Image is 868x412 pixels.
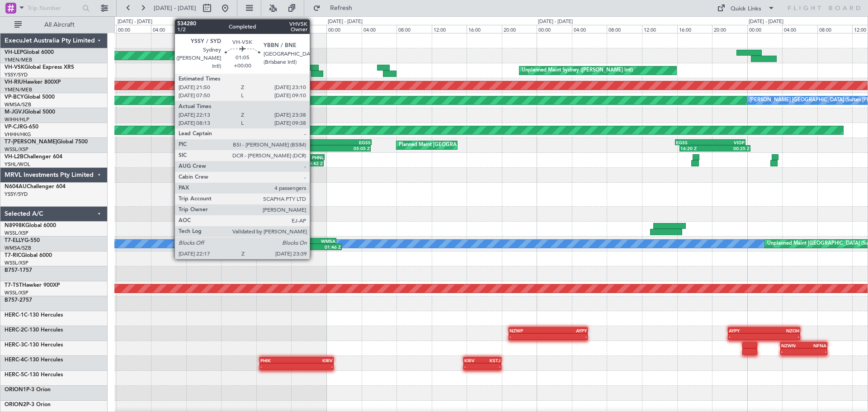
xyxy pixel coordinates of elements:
div: 08:00 [607,25,642,33]
div: AYPY [729,328,764,333]
div: 14:57 Z [247,244,294,250]
div: - [781,349,804,354]
a: YSSY/SYD [5,71,28,78]
span: ORION1 [5,387,26,393]
a: VH-LEPGlobal 6000 [5,50,54,55]
span: N8998K [5,223,25,228]
a: YSSY/SYD [5,191,28,198]
a: WIHH/HLP [5,116,29,123]
a: VH-RIUHawker 800XP [5,80,61,85]
div: [DATE] - [DATE] [118,18,152,26]
div: EGSS [676,140,710,145]
div: 16:00 [256,25,292,33]
div: 14:03 Z [218,244,238,250]
div: - [764,334,799,339]
span: T7-[PERSON_NAME] [5,139,57,145]
div: MMSL [269,155,296,160]
a: WSSL/XSP [5,146,28,153]
div: 08:00 [396,25,432,33]
div: HECA [244,238,290,244]
div: NFNA [804,343,826,348]
span: VP-CJR [5,124,23,130]
div: 00:25 Z [715,146,750,151]
div: 08:00 [817,25,853,33]
div: PHIK [260,358,297,363]
div: - [548,334,587,339]
div: Quick Links [731,5,761,14]
div: KSTJ [482,358,500,363]
div: KRIV [297,358,333,363]
span: T7-TST [5,283,22,288]
div: HECA [212,238,231,244]
a: B757-1757 [5,268,32,273]
span: N604AU [5,184,27,189]
a: ORION2P-3 Orion [5,402,51,407]
div: PHNL [296,155,324,160]
a: HERC-2C-130 Hercules [5,327,63,333]
span: VH-VSK [5,65,24,70]
a: N8998KGlobal 6000 [5,223,56,228]
span: M-JGVJ [5,109,24,115]
a: VP-BCYGlobal 5000 [5,95,55,100]
div: EGSS [326,140,371,145]
div: 09:15 Z [198,244,218,250]
div: 20:00 [712,25,747,33]
div: VOCB [282,140,326,145]
div: LEMD [193,238,212,244]
div: WMSA [290,238,335,244]
button: All Aircraft [10,18,98,32]
span: VH-LEP [5,50,23,55]
a: T7-RICGlobal 6000 [5,253,52,258]
a: WMSA/SZB [5,101,31,108]
div: 04:00 [572,25,607,33]
div: - [297,364,333,369]
div: 19:00 Z [283,146,326,151]
a: N604AUChallenger 604 [5,184,66,189]
span: VH-L2B [5,154,24,160]
div: - [464,364,482,369]
a: HERC-4C-130 Hercules [5,357,63,363]
a: WSSL/XSP [5,230,28,237]
div: - [509,334,548,339]
div: NZWP [509,328,548,333]
a: YMEN/MEB [5,86,32,93]
div: 16:00 [467,25,502,33]
a: VP-CJRG-650 [5,124,38,130]
div: VIDP [710,140,745,145]
span: All Aircraft [24,22,95,28]
a: ORION1P-3 Orion [5,387,51,393]
span: HERC-5 [5,372,24,378]
a: T7-ELLYG-550 [5,238,40,243]
div: [DATE] - [DATE] [328,18,363,26]
div: KRIV [464,358,482,363]
span: VP-BCY [5,95,24,100]
div: - [729,334,764,339]
span: ORION2 [5,402,26,407]
div: 04:00 [782,25,817,33]
div: 00:00 [747,25,783,33]
div: Planned Maint [GEOGRAPHIC_DATA] ([GEOGRAPHIC_DATA]) [399,138,541,152]
div: 20:00 [502,25,537,33]
div: [DATE] - [DATE] [749,18,783,26]
a: VH-L2BChallenger 604 [5,154,62,160]
span: Refresh [322,5,360,11]
a: YSHL/WOL [5,161,30,168]
span: B757-1 [5,268,23,273]
a: B757-2757 [5,298,32,303]
span: T7-ELLY [5,238,24,243]
div: NZWN [781,343,804,348]
div: 05:05 Z [326,146,370,151]
a: T7-TSTHawker 900XP [5,283,60,288]
div: - [482,364,500,369]
a: WMSA/SZB [5,245,31,251]
span: VH-RIU [5,80,23,85]
a: YMEN/MEB [5,57,32,63]
span: B757-2 [5,298,23,303]
a: M-JGVJGlobal 5000 [5,109,55,115]
button: Quick Links [712,1,779,15]
div: AYPY [548,328,587,333]
div: 17:14 Z [268,161,295,166]
div: 12:00 [642,25,677,33]
div: NZOH [764,328,799,333]
a: VHHH/HKG [5,131,31,138]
